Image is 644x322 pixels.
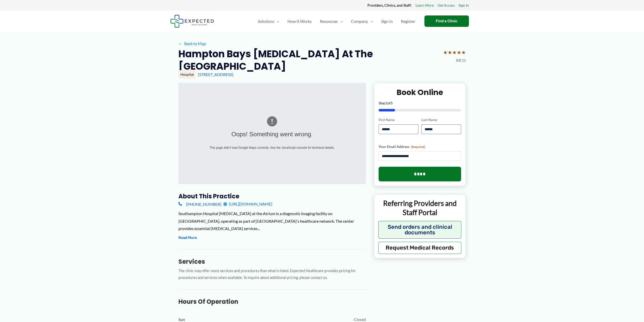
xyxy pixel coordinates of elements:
span: Resources [320,12,338,30]
label: Last Name [421,118,461,122]
span: Company [351,12,368,30]
span: Solutions [258,12,274,30]
span: (1) [462,57,466,64]
p: Referring Providers and Staff Portal [378,199,462,217]
a: ResourcesMenu Toggle [316,12,347,30]
h3: Hours of Operation [178,298,366,306]
button: Request Medical Records [378,242,462,254]
div: Oops! Something went wrong. [198,129,346,140]
div: Hospital [178,70,196,79]
a: [URL][DOMAIN_NAME] [223,200,272,208]
button: Read More [178,235,197,241]
span: Menu Toggle [338,12,343,30]
div: This page didn't load Google Maps correctly. See the JavaScript console for technical details. [198,145,346,150]
span: 5 [391,101,393,105]
span: How It Works [287,12,312,30]
a: ←Back to Map [178,40,206,47]
a: [STREET_ADDRESS] [198,72,233,77]
span: 5.0 [456,57,461,64]
h2: Book Online [379,87,461,97]
label: First Name [379,118,418,122]
span: Register [401,12,415,30]
a: Find a Clinic [424,15,469,27]
span: ★ [457,48,461,57]
label: Your Email Address [379,144,461,149]
a: Sign In [377,12,397,30]
a: Get Access [438,2,455,9]
span: ★ [461,48,466,57]
img: Expected Healthcare Logo - side, dark font, small [170,15,214,28]
a: [PHONE_NUMBER] [178,200,221,208]
span: (Required) [411,145,425,149]
span: Menu Toggle [368,12,373,30]
h2: Hampton Bays [MEDICAL_DATA] at the [GEOGRAPHIC_DATA] [178,48,439,73]
nav: Primary Site Navigation [254,12,419,30]
a: CompanyMenu Toggle [347,12,377,30]
span: ★ [448,48,452,57]
button: Send orders and clinical documents [378,221,462,239]
span: ★ [452,48,457,57]
strong: Providers, Clinics, and Staff: [367,3,412,7]
div: Southampton Hospital [MEDICAL_DATA] at the Atrium is a diagnostic imaging facility on [GEOGRAPHIC... [178,210,366,232]
h3: About this practice [178,192,366,200]
a: Register [397,12,419,30]
a: Sign In [459,2,469,9]
span: ← [178,41,183,46]
a: How It Works [283,12,316,30]
p: The clinic may offer more services and procedures than what is listed. Expected Healthcare provid... [178,268,366,281]
p: Step of [379,101,461,105]
a: SolutionsMenu Toggle [254,12,283,30]
span: Menu Toggle [274,12,279,30]
a: Learn More [416,2,434,9]
span: Sign In [381,12,393,30]
span: 1 [385,101,387,105]
h3: Services [178,258,366,266]
span: ★ [443,48,448,57]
